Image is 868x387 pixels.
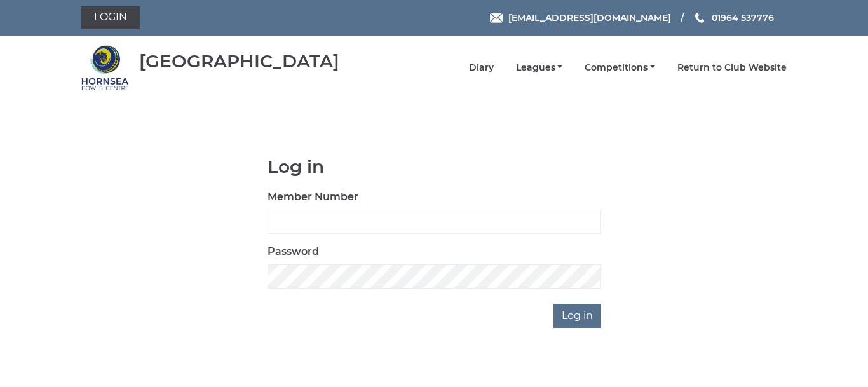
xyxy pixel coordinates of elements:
[268,189,358,205] label: Member Number
[490,11,671,25] a: Email [EMAIL_ADDRESS][DOMAIN_NAME]
[268,244,319,259] label: Password
[677,62,787,74] a: Return to Club Website
[712,12,774,24] span: 01964 537776
[585,62,655,74] a: Competitions
[516,62,563,74] a: Leagues
[139,51,339,71] div: [GEOGRAPHIC_DATA]
[553,304,601,328] input: Log in
[693,11,774,25] a: Phone us 01964 537776
[81,6,140,29] a: Login
[268,157,601,177] h1: Log in
[695,13,704,23] img: Phone us
[81,44,129,92] img: Hornsea Bowls Centre
[469,62,494,74] a: Diary
[490,13,503,23] img: Email
[508,12,671,24] span: [EMAIL_ADDRESS][DOMAIN_NAME]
